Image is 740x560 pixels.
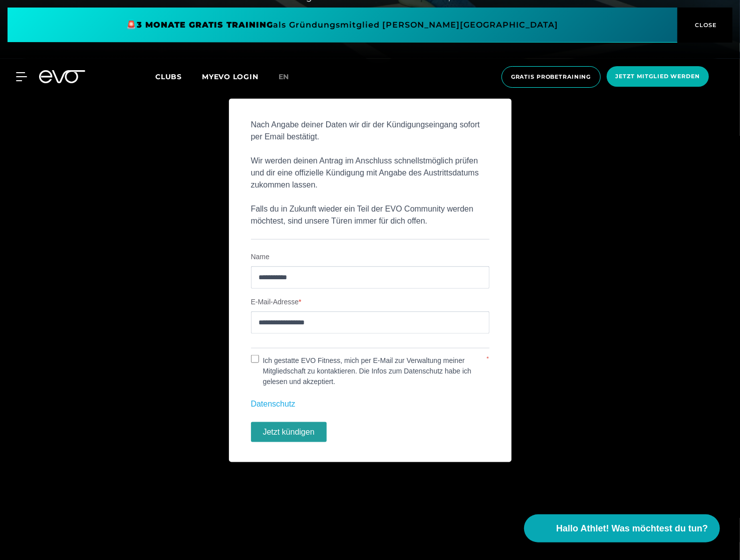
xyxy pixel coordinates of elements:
[524,514,720,542] button: Hallo Athlet! Was möchtest du tun?
[279,71,302,83] a: en
[693,21,717,30] span: CLOSE
[155,72,202,81] a: Clubs
[251,400,296,408] a: Datenschutz
[251,422,327,442] button: Jetzt kündigen
[556,522,708,535] span: Hallo Athlet! Was möchtest du tun?
[251,252,489,262] label: Name
[677,8,732,43] button: CLOSE
[511,73,591,81] span: Gratis Probetraining
[259,355,486,387] label: Ich gestatte EVO Fitness, mich per E-Mail zur Verwaltung meiner Mitgliedschaft zu kontaktieren. D...
[251,297,489,307] label: E-Mail-Adresse
[616,72,700,81] span: Jetzt Mitglied werden
[251,266,489,289] input: Name
[155,72,182,81] span: Clubs
[279,72,290,81] span: en
[251,119,489,227] p: Nach Angabe deiner Daten wir dir der Kündigungseingang sofort per Email bestätigt. Wir werden dei...
[604,66,712,88] a: Jetzt Mitglied werden
[202,72,259,81] a: MYEVO LOGIN
[499,66,604,88] a: Gratis Probetraining
[251,311,489,334] input: E-Mail-Adresse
